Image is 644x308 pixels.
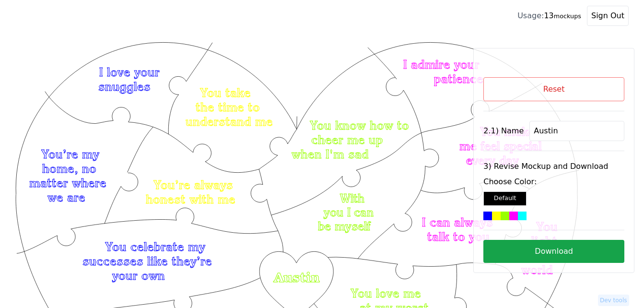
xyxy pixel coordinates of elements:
[274,270,320,285] text: Austin
[483,161,624,172] label: 3) Revise Mockup and Download
[153,178,233,192] text: You’re always
[467,154,519,167] text: every day
[434,71,483,86] text: patience
[42,161,96,176] text: home, no
[146,192,235,206] text: honest with me
[554,12,581,20] small: mockups
[100,65,160,79] text: I love your
[98,79,151,94] text: snuggles
[324,205,374,219] text: you I can
[41,147,99,161] text: You’re my
[427,230,490,244] text: talk to you
[517,11,544,20] span: Usage:
[340,191,365,205] text: With
[422,215,493,230] text: I can always
[311,132,383,147] text: cheer me up
[483,77,624,101] button: Reset
[460,139,542,153] text: me feel special
[318,219,371,233] text: be myself
[200,85,251,100] text: You take
[403,57,480,71] text: I admire your
[112,268,165,283] text: your own
[310,118,409,132] text: You know how to
[483,240,624,263] button: Download
[587,6,629,26] button: Sign Out
[522,262,553,277] text: world
[47,190,85,204] text: we are
[105,239,205,254] text: You celebrate my
[517,10,581,22] div: 13
[598,295,629,306] button: Dev tools
[29,176,106,190] text: matter where
[196,100,260,114] text: the time to
[494,194,516,201] small: Default
[351,286,421,300] text: You love me
[483,125,524,137] label: 2.1) Name
[292,147,369,161] text: when I'm sad
[483,176,624,188] label: Choose Color:
[186,114,273,129] text: understand me
[82,254,212,268] text: successes like they’re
